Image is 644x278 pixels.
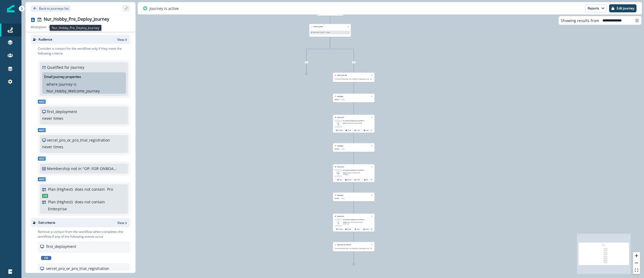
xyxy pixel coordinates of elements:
span: False [352,61,356,63]
p: Plan (Highest) [48,199,73,205]
p: Send email [337,117,344,118]
p: Remove a contact from the workflow when completes the workflow if any of the following events occur [38,229,130,239]
button: View [117,37,128,42]
p: first_deployment [47,109,77,114]
p: Consider a contact for the workflow only if they meet the following criteria [38,46,130,56]
p: is [74,81,76,87]
p: # crm [66,25,74,30]
p: Send email [337,166,344,168]
div: False [338,61,369,63]
p: Subject: [343,220,363,225]
p: 110,733 [338,229,343,230]
p: Exit criteria [38,220,55,225]
p: v0 First Date [313,31,320,33]
button: preview [369,247,372,250]
p: 0.5% [357,229,360,230]
button: preview [369,78,372,80]
p: times [53,115,63,121]
p: View [117,221,124,225]
img: email asset unavailable [335,122,342,126]
button: View [117,221,128,225]
p: Add delay [337,95,343,97]
p: 37.7% [348,129,351,131]
div: Branch by filterRemovev0 First Datein past"3"day(s) [309,24,351,37]
button: sidebar collapse toggle [123,5,130,12]
p: 0.1% [366,129,368,131]
button: Reports [585,4,607,12]
p: # yeartoken [76,25,94,30]
p: 20.27% [347,229,351,230]
span: Learn how companies build with Vercel [343,221,363,225]
p: Nur_Hobby_Welcome_Journey [46,88,100,94]
button: Edit journey [609,4,636,12]
p: in past [320,31,324,33]
p: Pro [107,186,113,192]
p: does not contain [75,199,105,205]
p: never [42,115,52,121]
p: " 3 " [324,31,326,33]
p: Delay by: [335,197,341,199]
span: Or [42,194,48,198]
div: Add to static listRemoveCurrently Onboarding - Nur_Hobby_Pre_Deploy_Journeypreview [333,73,375,82]
p: Subject: [343,171,363,175]
img: Inflection [7,5,14,12]
p: vercel_pro_or_pro_trial_registration [46,266,109,271]
div: True [291,61,322,63]
span: Deploy your project [DATE] [347,122,362,124]
span: True [305,61,308,63]
div: Send emailRemoveemail asset unavailableem3_hobbypredeployjourney_20250117Subject: Learn how compa... [333,214,375,232]
p: 1.11% [357,129,360,131]
p: 3 days [341,197,361,199]
span: or [41,256,51,260]
button: zoom in [633,252,640,259]
p: Membership [47,166,70,171]
p: does not contain [75,186,105,192]
div: Remove from static listRemoveCurrently Onboarding - Nur_Hobby_Pre_Deploy_Journeypreview [333,242,375,251]
div: Send emailRemoveemail asset unavailableem2_hobbypredeployjourney_20250117Subject: Deploy in secon... [333,164,375,182]
g: Edge from 6902de32-55d8-4f2e-80e1-92800c2539ad to node-edge-label069fa703-033d-49bd-a678-9b1a7cca... [330,37,354,61]
p: Showing results from [561,18,599,23]
p: em2_hobbypredeployjourney_20250117 [343,169,369,171]
p: Edit journey [617,6,634,10]
div: Add delayRemoveDelay by:3 days [333,143,375,152]
p: Qualified for journey [47,64,84,70]
button: fit view [633,267,640,274]
p: View [117,37,124,42]
p: Delay by: [335,148,341,150]
p: 23.19% [347,179,351,180]
p: # Adoption [31,25,46,30]
p: Subject: [343,121,363,124]
p: Plan (Highest) [48,186,73,192]
span: And [38,100,46,104]
button: zoom out [633,259,640,267]
p: Delay by: [335,99,341,100]
p: vercel_pro_or_pro_trial_registration [47,137,110,143]
p: 106,720 [338,129,343,131]
p: 3 days [341,148,361,150]
span: Deploy in seconds with Templates [343,172,360,175]
p: # welcome [49,25,64,30]
span: And [38,157,46,161]
p: Add to static list [337,74,347,76]
p: Audience [38,37,52,42]
button: Go back [31,5,71,12]
p: 0.72% [357,179,360,180]
div: Add delayRemoveDelay by:3 days [333,94,375,102]
p: Email journey properties [44,74,81,79]
p: em1_hobbypredeployjourney_20250117 [343,120,369,121]
div: Send emailRemoveemail asset unavailableem1_hobbypredeployjourney_20250117Subject: Deploy your pro... [333,115,375,133]
p: 0% [366,179,368,180]
p: day(s) [327,31,330,33]
div: Add delayRemoveDelay by:3 days [333,193,375,201]
p: 138 [339,179,341,180]
p: Currently Onboarding - Nur_Hobby_Pre_Deploy_Journey [335,248,369,250]
p: "OP: FOR ONBOARDING - NestedFilter_MasterEmailSuppression+3daygov" [83,166,119,171]
p: Add delay [337,194,343,196]
p: first_deployment [46,244,76,249]
g: Edge from 6902de32-55d8-4f2e-80e1-92800c2539ad to node-edge-labelb7518e58-387a-4440-ad08-79151ec7... [306,37,330,61]
p: not in [71,166,82,171]
p: Enterprise [48,206,67,212]
p: where journey [46,81,72,87]
p: 0.15% [365,229,369,230]
p: Add delay [337,145,343,147]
